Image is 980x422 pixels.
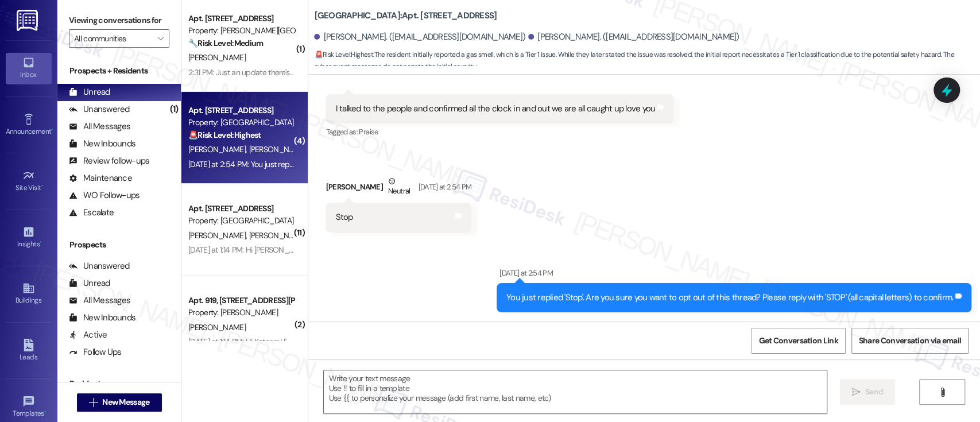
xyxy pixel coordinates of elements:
[188,13,295,25] div: Apt. [STREET_ADDRESS]
[41,182,43,190] span: •
[6,222,52,253] a: Insights •
[188,322,246,332] span: [PERSON_NAME]
[188,144,249,154] span: [PERSON_NAME]
[415,181,471,193] div: [DATE] at 2:54 PM
[69,11,169,29] label: Viewing conversations for
[188,336,784,347] div: [DATE] at 1:14 PM: Hi Keteara! I'm checking in on your latest work order (Tub drain slow, ID: 593...
[852,388,861,397] i: 
[6,53,52,84] a: Inbox
[44,408,46,416] span: •
[167,100,181,118] div: (1)
[314,49,980,73] span: : The resident initially reported a gas smell, which is a Tier 1 issue. While they later stated t...
[758,335,838,347] span: Get Conversation Link
[69,155,149,167] div: Review follow-ups
[40,238,41,246] span: •
[326,175,471,203] div: [PERSON_NAME]
[17,10,40,31] img: ResiDesk Logo
[249,144,307,154] span: [PERSON_NAME]
[69,329,107,341] div: Active
[74,29,151,48] input: All communities
[188,245,902,255] div: [DATE] at 1:14 PM: Hi [PERSON_NAME] and Aakilah! I'm checking in on your latest work order (In th...
[51,126,53,134] span: •
[102,396,149,408] span: New Message
[188,295,295,307] div: Apt. 919, [STREET_ADDRESS][PERSON_NAME]
[69,260,130,272] div: Unanswered
[77,393,162,412] button: New Message
[865,386,883,398] span: Send
[359,127,378,137] span: Praise
[188,52,246,63] span: [PERSON_NAME]
[188,38,263,48] strong: 🔧 Risk Level: Medium
[335,103,655,115] div: I talked to the people and confirmed all the clock in and out we are all caught up love you
[859,335,961,347] span: Share Conversation via email
[851,328,969,354] button: Share Conversation via email
[188,215,295,227] div: Property: [GEOGRAPHIC_DATA]
[6,166,52,197] a: Site Visit •
[89,398,98,407] i: 
[249,230,307,241] span: [PERSON_NAME]
[188,25,295,37] div: Property: [PERSON_NAME][GEOGRAPHIC_DATA]
[188,307,295,319] div: Property: [PERSON_NAME]
[69,189,140,202] div: WO Follow-ups
[188,104,295,117] div: Apt. [STREET_ADDRESS]
[506,292,953,304] div: You just replied 'Stop'. Are you sure you want to opt out of this thread? Please reply with 'STOP...
[57,65,181,77] div: Prospects + Residents
[751,328,845,354] button: Get Conversation Link
[314,10,497,22] b: [GEOGRAPHIC_DATA]: Apt. [STREET_ADDRESS]
[57,239,181,251] div: Prospects
[188,230,249,241] span: [PERSON_NAME]
[69,172,132,184] div: Maintenance
[188,203,295,215] div: Apt. [STREET_ADDRESS]
[69,346,122,358] div: Follow Ups
[69,312,135,324] div: New Inbounds
[840,379,896,405] button: Send
[69,103,130,115] div: Unanswered
[188,117,295,129] div: Property: [GEOGRAPHIC_DATA]
[497,267,553,279] div: [DATE] at 2:54 PM
[335,211,353,223] div: Stop
[6,335,52,366] a: Leads
[69,138,135,150] div: New Inbounds
[314,50,373,59] strong: 🚨 Risk Level: Highest
[188,130,261,140] strong: 🚨 Risk Level: Highest
[528,31,739,43] div: [PERSON_NAME]. ([EMAIL_ADDRESS][DOMAIN_NAME])
[188,67,488,78] div: 2:31 PM: Just an update there's been no repairs to that fence. Same as it's been for months
[157,34,164,43] i: 
[188,159,658,169] div: [DATE] at 2:54 PM: You just replied 'Stop'. Are you sure you want to opt out of this thread? Plea...
[69,86,110,98] div: Unread
[938,388,946,397] i: 
[57,378,181,390] div: Residents
[69,121,130,133] div: All Messages
[69,295,130,307] div: All Messages
[386,175,412,199] div: Neutral
[69,207,114,219] div: Escalate
[326,123,673,140] div: Tagged as:
[69,277,110,289] div: Unread
[314,31,525,43] div: [PERSON_NAME]. ([EMAIL_ADDRESS][DOMAIN_NAME])
[6,278,52,309] a: Buildings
